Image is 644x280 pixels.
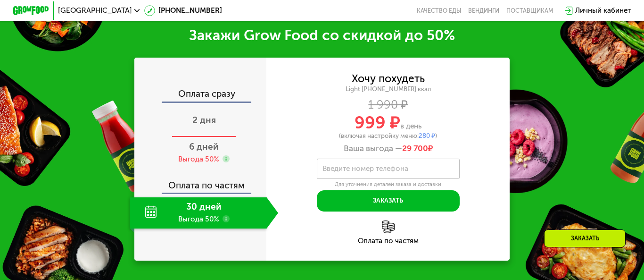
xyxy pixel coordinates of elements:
span: 280 ₽ [419,132,435,139]
button: Заказать [317,190,460,212]
span: 2 дня [192,115,216,126]
img: l6xcnZfty9opOoJh.png [382,221,395,233]
div: Оплата сразу [135,90,266,102]
div: Заказать [544,229,626,247]
div: Оплата по частям [266,238,510,245]
div: Выгода 50% [178,154,219,164]
div: Личный кабинет [575,5,631,16]
div: (включая настройку меню: ) [266,133,510,139]
a: Вендинги [468,7,499,14]
div: Для уточнения деталей заказа и доставки [317,181,460,188]
a: [PHONE_NUMBER] [144,5,222,16]
span: в день [400,122,421,130]
label: Введите номер телефона [322,166,408,171]
a: Качество еды [417,7,461,14]
div: Ваша выгода — [266,144,510,153]
div: поставщикам [506,7,553,14]
div: 1 990 ₽ [266,100,510,110]
span: 6 дней [189,141,219,152]
div: Light [PHONE_NUMBER] ккал [266,85,510,93]
span: [GEOGRAPHIC_DATA] [58,7,132,14]
span: ₽ [402,144,433,153]
div: Хочу похудеть [352,74,425,84]
span: 29 700 [402,144,428,153]
span: 999 ₽ [355,112,400,133]
div: Оплата по частям [135,172,266,193]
